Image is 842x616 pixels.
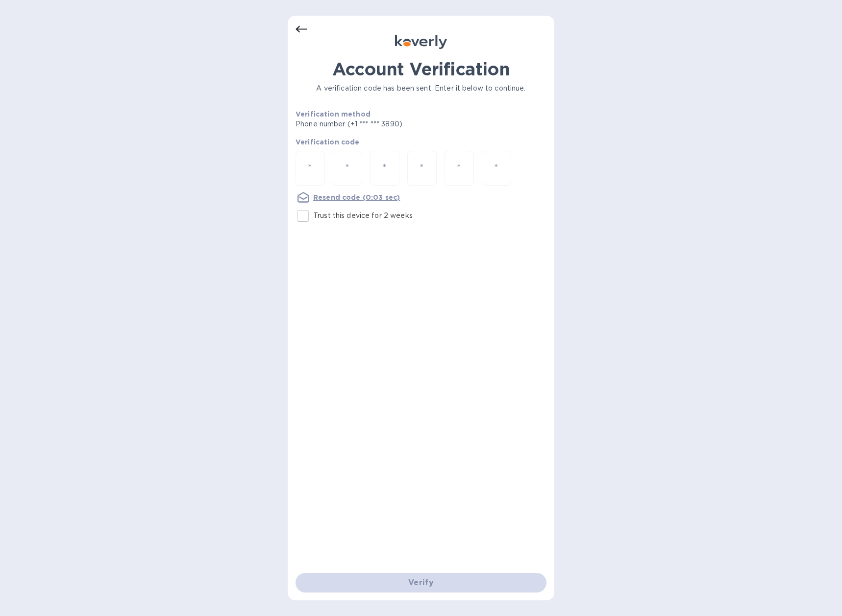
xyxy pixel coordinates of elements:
p: Verification code [296,137,546,147]
p: Trust this device for 2 weeks [313,211,413,221]
b: Verification method [296,110,371,118]
p: A verification code has been sent. Enter it below to continue. [296,83,546,94]
p: Phone number (+1 *** *** 3890) [296,119,477,129]
u: Resend code (0:03 sec) [313,193,400,201]
h1: Account Verification [296,59,546,79]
